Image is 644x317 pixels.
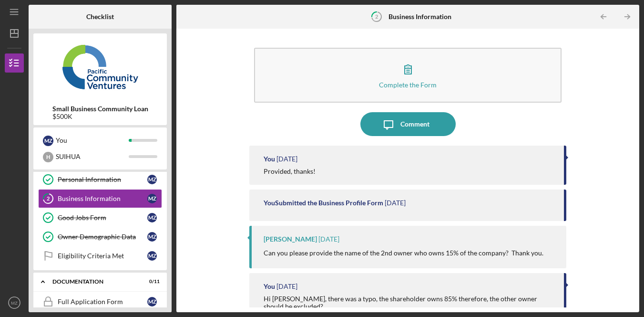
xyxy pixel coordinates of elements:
[58,176,147,183] div: Personal Information
[254,48,562,103] button: Complete the Form
[379,81,437,88] div: Complete the Form
[264,155,275,163] div: You
[43,136,53,146] div: M Z
[360,112,456,136] button: Comment
[38,189,162,208] a: 2Business InformationMZ
[276,155,297,163] time: 2025-08-19 19:29
[276,283,297,290] time: 2025-08-19 18:58
[52,279,136,285] div: Documentation
[11,300,18,306] text: MZ
[58,252,147,260] div: Eligibility Criteria Met
[52,105,148,113] b: Small Business Community Loan
[264,295,555,310] div: Hi [PERSON_NAME], there was a typo, the shareholder owns 85% therefore, the other owner should be...
[388,13,451,21] b: Business Information
[147,232,157,242] div: M Z
[38,208,162,227] a: Good Jobs FormMZ
[52,113,148,120] div: $500K
[38,246,162,265] a: Eligibility Criteria MetMZ
[38,227,162,246] a: Owner Demographic DataMZ
[43,152,53,162] div: H
[47,196,50,202] tspan: 2
[264,168,316,175] div: Provided, thanks!
[33,38,167,95] img: Product logo
[147,194,157,203] div: M Z
[5,293,24,312] button: MZ
[264,199,383,207] div: You Submitted the Business Profile Form
[147,251,157,261] div: M Z
[58,214,147,222] div: Good Jobs Form
[264,248,543,258] p: Can you please provide the name of the 2nd owner who owns 15% of the company? Thank you.
[147,213,157,222] div: M Z
[86,13,114,21] b: Checklist
[375,13,378,20] tspan: 2
[56,148,129,165] div: SUIHUA
[318,235,339,243] time: 2025-08-19 19:14
[56,132,129,148] div: You
[147,297,157,306] div: M Z
[264,283,275,290] div: You
[264,235,317,243] div: [PERSON_NAME]
[58,233,147,241] div: Owner Demographic Data
[143,279,160,285] div: 0 / 11
[38,170,162,189] a: Personal InformationMZ
[400,112,429,136] div: Comment
[58,195,147,202] div: Business Information
[58,298,147,306] div: Full Application Form
[147,175,157,184] div: M Z
[385,199,406,207] time: 2025-08-19 19:29
[38,292,162,311] a: Full Application FormMZ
